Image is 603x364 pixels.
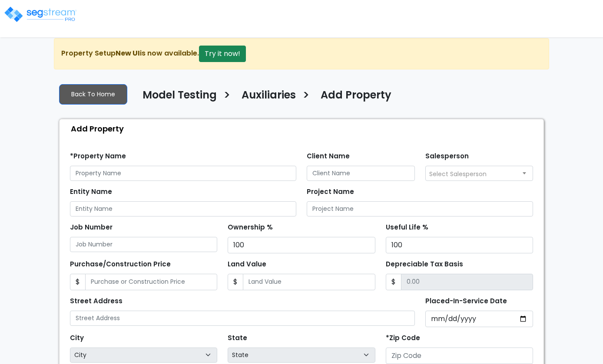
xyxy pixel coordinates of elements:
input: Ownership % [228,237,375,253]
h4: Model Testing [142,89,217,104]
h4: Auxiliaries [242,89,296,104]
input: Useful Life % [386,237,533,253]
span: Select Salesperson [429,170,487,178]
h3: > [223,88,231,105]
label: Project Name [307,187,354,197]
label: Useful Life % [386,223,428,233]
label: Land Value [228,259,266,269]
a: Add Property [314,89,391,107]
label: Job Number [70,223,113,233]
h3: > [302,88,310,105]
img: logo_pro_r.png [3,6,77,23]
button: Try it now! [199,46,246,62]
label: *Property Name [70,151,126,161]
input: Entity Name [70,201,296,216]
span: $ [386,274,401,290]
input: 0.00 [401,274,533,290]
label: *Zip Code [386,333,420,343]
label: Purchase/Construction Price [70,259,171,269]
input: Project Name [307,201,533,216]
label: Salesperson [425,151,469,161]
label: Placed-In-Service Date [425,296,507,306]
label: Ownership % [228,223,273,233]
div: Add Property [64,119,543,138]
input: Job Number [70,237,217,252]
input: Property Name [70,166,296,181]
div: Property Setup is now available. [54,38,549,69]
label: City [70,333,84,343]
label: Entity Name [70,187,112,197]
label: Street Address [70,296,123,306]
input: Land Value [243,274,375,290]
label: State [228,333,247,343]
input: Purchase or Construction Price [85,274,217,290]
a: Auxiliaries [235,89,296,107]
span: $ [228,274,243,290]
input: Zip Code [386,348,533,364]
a: Model Testing [136,89,217,107]
input: Street Address [70,311,415,326]
h4: Add Property [321,89,391,104]
span: $ [70,274,86,290]
input: Client Name [307,166,415,181]
label: Depreciable Tax Basis [386,259,463,269]
label: Client Name [307,151,350,161]
strong: New UI [116,48,140,58]
a: Back To Home [59,84,127,105]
